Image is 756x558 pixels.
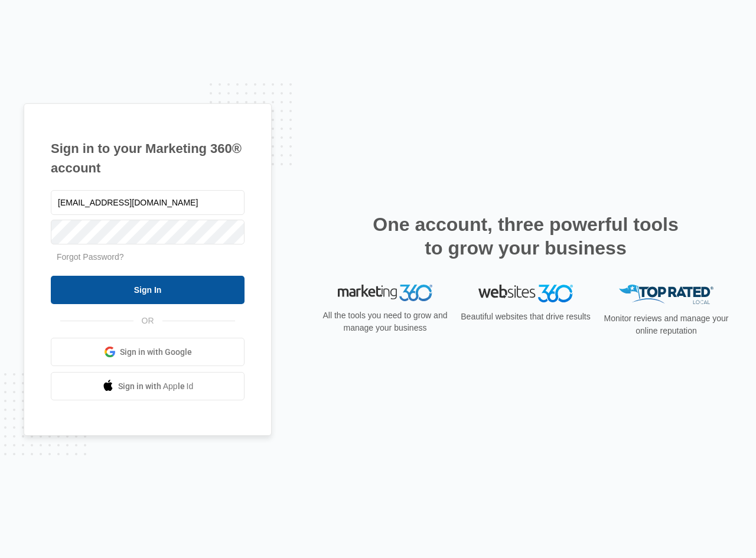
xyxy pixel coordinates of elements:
[319,309,451,334] p: All the tools you need to grow and manage your business
[478,285,573,302] img: Websites 360
[57,252,124,262] a: Forgot Password?
[51,139,245,178] h1: Sign in to your Marketing 360® account
[133,315,162,327] span: OR
[600,312,732,337] p: Monitor reviews and manage your online reputation
[51,276,245,304] input: Sign In
[118,380,194,393] span: Sign in with Apple Id
[460,311,592,323] p: Beautiful websites that drive results
[51,338,245,366] a: Sign in with Google
[338,285,432,301] img: Marketing 360
[51,190,245,215] input: Email
[51,372,245,400] a: Sign in with Apple Id
[120,346,192,358] span: Sign in with Google
[619,285,713,304] img: Top Rated Local
[369,213,682,260] h2: One account, three powerful tools to grow your business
